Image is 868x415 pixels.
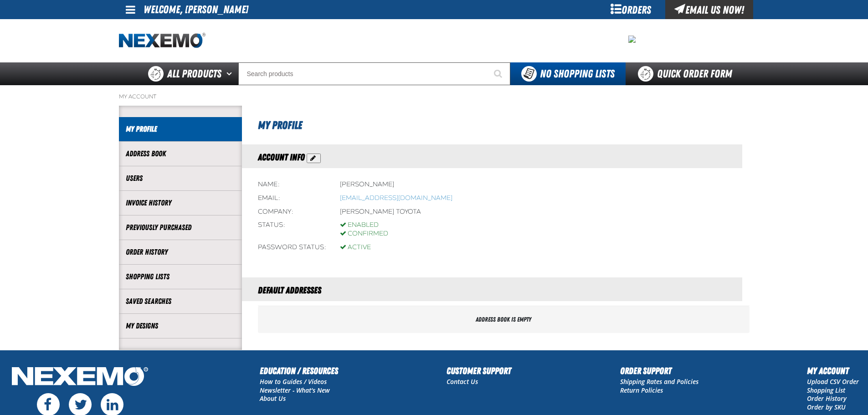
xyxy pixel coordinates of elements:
a: Shipping Rates and Policies [620,377,699,386]
span: Default Addresses [258,285,321,296]
div: Email [258,194,326,203]
a: Users [126,173,235,184]
img: Nexemo Logo [9,364,151,391]
div: Enabled [340,221,388,230]
button: Open All Products pages [223,62,238,85]
button: Start Searching [488,62,510,85]
a: How to Guides / Videos [260,377,327,386]
a: My Designs [126,321,235,331]
a: Opens a default email client to write an email to vtoreceptionist@vtaig.com [340,194,452,202]
span: Account Info [258,152,305,163]
span: No Shopping Lists [540,67,615,80]
div: [PERSON_NAME] [340,180,394,189]
bdo: [EMAIL_ADDRESS][DOMAIN_NAME] [340,194,452,202]
div: Name [258,180,326,189]
div: [PERSON_NAME] Toyota [340,208,421,216]
div: Active [340,243,371,252]
a: Address Book [126,149,235,159]
a: Quick Order Form [626,62,749,85]
div: Confirmed [340,230,388,238]
a: Contact Us [447,377,478,386]
div: Address book is empty [258,306,750,333]
span: My Profile [258,119,302,132]
a: Saved Searches [126,296,235,307]
a: Invoice History [126,198,235,208]
a: Order History [807,394,847,403]
a: Order History [126,247,235,257]
div: Status [258,221,326,238]
div: Company [258,208,326,216]
a: Upload CSV Order [807,377,859,386]
button: You do not have available Shopping Lists. Open to Create a New List [510,62,626,85]
a: About Us [260,394,286,403]
nav: Breadcrumbs [119,93,750,100]
h2: Education / Resources [260,364,338,378]
span: All Products [167,66,221,82]
img: 2478c7e4e0811ca5ea97a8c95d68d55a.jpeg [628,36,636,43]
a: Shopping List [807,386,845,395]
input: Search [238,62,510,85]
a: My Profile [126,124,235,134]
a: My Account [119,93,156,100]
a: Return Policies [620,386,663,395]
a: Previously Purchased [126,222,235,233]
a: Newsletter - What's New [260,386,330,395]
h2: Customer Support [447,364,511,378]
h2: My Account [807,364,859,378]
a: Home [119,33,205,49]
a: Shopping Lists [126,272,235,282]
a: Order by SKU [807,403,846,411]
button: Action Edit Account Information [307,154,321,163]
h2: Order Support [620,364,699,378]
div: Password status [258,243,326,252]
img: Nexemo logo [119,33,205,49]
